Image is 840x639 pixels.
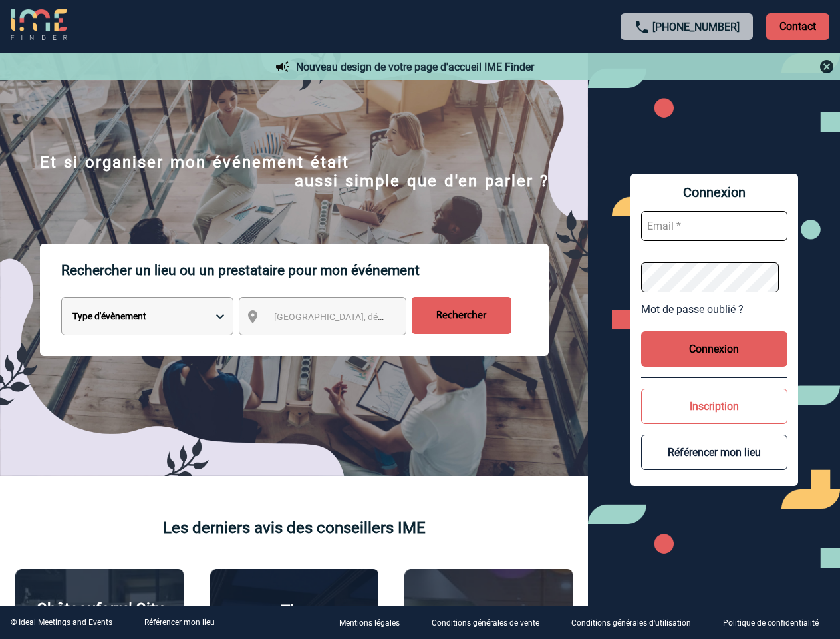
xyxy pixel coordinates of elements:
p: Contact [766,13,829,40]
p: Conditions générales de vente [432,619,539,628]
a: Mot de passe oublié ? [641,303,787,316]
span: Connexion [641,184,787,200]
p: Agence 2ISD [443,603,534,622]
div: © Ideal Meetings and Events [11,618,112,627]
button: Inscription [641,389,787,424]
p: Châteauform' City [GEOGRAPHIC_DATA] [23,600,176,637]
a: Référencer mon lieu [144,618,215,627]
p: Conditions générales d'utilisation [571,619,691,628]
p: Politique de confidentialité [723,619,819,628]
button: Connexion [641,331,787,367]
button: Référencer mon lieu [641,435,787,470]
a: Conditions générales d'utilisation [561,616,712,629]
a: Conditions générales de vente [421,616,561,629]
p: Mentions légales [339,619,400,628]
p: The [GEOGRAPHIC_DATA] [217,602,371,639]
a: Mentions légales [329,616,421,629]
a: [PHONE_NUMBER] [652,21,740,33]
a: Politique de confidentialité [712,616,840,629]
input: Email * [641,211,787,241]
